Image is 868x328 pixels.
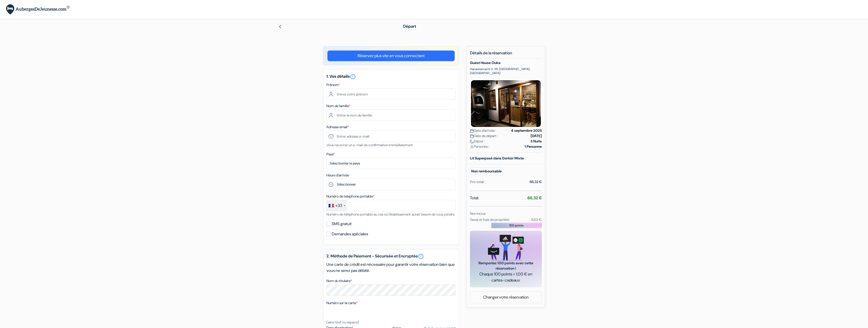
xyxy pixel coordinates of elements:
[470,128,496,133] span: Date d'arrivée :
[326,124,349,130] label: Adresse email
[470,129,474,133] img: calendar.svg
[326,320,359,324] small: (sans tiret ou espace)
[470,51,542,59] h5: Détails de la réservation
[531,217,542,222] small: 6,63 €
[509,223,524,228] span: 100 points
[6,4,70,15] img: AubergesDeJeunesse.com
[326,261,456,274] p: Une carte de crédit est nécessaire pour garantir votre réservation bien que vous ne serez pas déb...
[350,74,356,80] i: error_outline
[326,143,413,147] small: Vous recevrez un e-mail de confirmation immédiatement
[326,173,349,178] label: Heure d'arrivée
[335,203,342,209] div: +33
[350,74,356,79] a: error_outline
[326,130,456,142] input: Entrer adresse e-mail
[470,67,542,75] p: Hanaokamachi 2-36, [GEOGRAPHIC_DATA], [GEOGRAPHIC_DATA]
[470,133,498,139] span: Date de départ :
[326,212,454,217] small: Numéro de téléphone portable au cas où l'établissement aurait besoin de vous joindre
[326,103,351,109] label: Nom de famille
[470,179,485,185] div: Prix total :
[278,25,282,29] img: left_arrow.svg
[326,82,340,88] label: Prénom
[470,156,524,160] b: Lit Superposé dans Dortoir Mixte
[476,260,536,271] span: Remportez 100 points avec cette réservation !
[525,144,542,149] strong: 1 Personne
[470,144,489,149] span: Personne :
[326,152,335,157] label: Pays
[470,167,503,175] small: Non remboursable
[418,253,424,259] a: error_outline
[326,109,456,121] input: Entrer le nom de famille
[326,278,352,284] label: Nom du titulaire
[530,179,542,185] div: 66,32 €
[332,231,368,238] label: Demandes spéciales
[488,235,524,260] img: gift_card_hero_new.png
[530,139,542,144] strong: 3 Nuits
[470,292,542,302] a: Changer votre réservation
[527,195,542,201] strong: 66,32 €
[470,145,474,149] img: user_icon.svg
[470,195,479,201] span: Total:
[403,24,416,29] span: Départ
[327,51,455,61] a: Réservez plus vite en vous connectant
[511,128,542,133] strong: 4 septembre 2025
[326,194,374,199] label: Numéro de telephone portable
[470,134,474,138] img: calendar.svg
[326,74,456,80] h5: 1. Vos détails
[327,200,347,211] div: France: +33
[326,88,456,100] input: Entrez votre prénom
[470,140,474,143] img: moon.svg
[470,211,485,216] small: Non inclus
[326,253,456,259] h5: 2. Méthode de Paiement - Sécurisée et Encryptée
[326,300,358,306] label: Numéro sur la carte
[470,217,510,222] small: Taxes et frais de propriété:
[470,139,485,144] span: Séjour :
[470,61,542,65] h5: Guest House Ouka
[531,133,542,139] strong: [DATE]
[476,271,536,283] span: Chaque 100 points = 1,00 € en cartes-cadeaux
[332,220,352,227] label: SMS gratuit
